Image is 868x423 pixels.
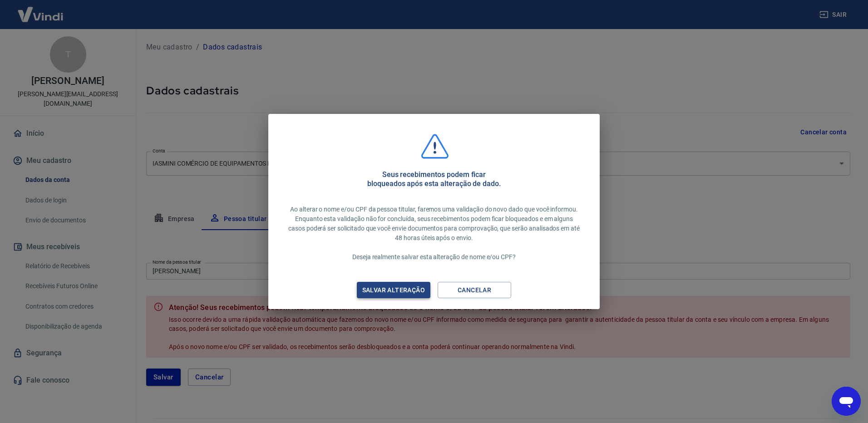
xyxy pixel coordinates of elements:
[438,282,511,299] button: Cancelar
[286,205,582,262] p: Ao alterar o nome e/ou CPF da pessoa titular, faremos uma validação do novo dado que você informo...
[367,170,501,188] h5: Seus recebimentos podem ficar bloqueados após esta alteração de dado.
[357,282,430,299] button: Salvar alteração
[351,285,436,296] div: Salvar alteração
[832,387,861,416] iframe: Botão para abrir a janela de mensagens, conversa em andamento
